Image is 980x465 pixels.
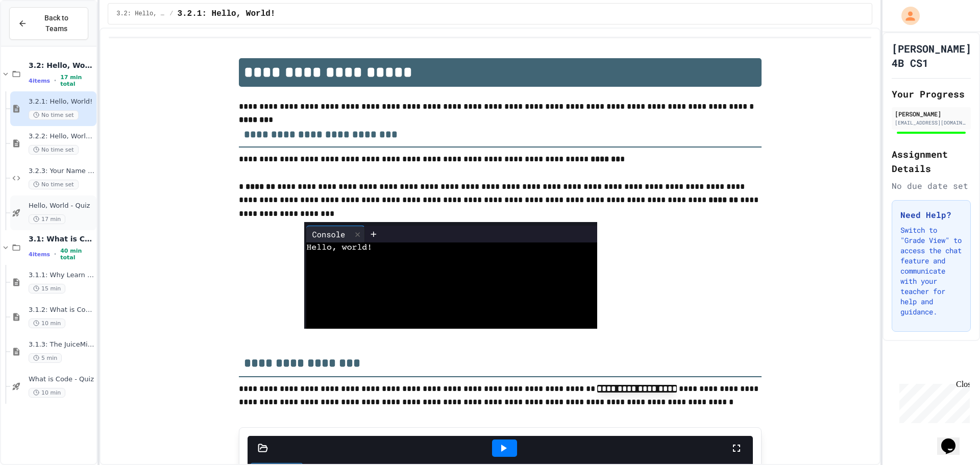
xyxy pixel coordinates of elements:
[900,225,962,317] p: Switch to "Grade View" to access the chat feature and communicate with your teacher for help and ...
[29,180,79,189] span: No time set
[33,13,80,34] span: Back to Teams
[29,340,94,349] span: 3.1.3: The JuiceMind IDE
[937,424,970,455] iframe: chat widget
[169,10,173,18] span: /
[60,248,94,261] span: 40 min total
[29,78,50,84] span: 4 items
[29,251,50,258] span: 4 items
[895,380,970,423] iframe: chat widget
[29,61,94,70] span: 3.2: Hello, World!
[892,41,971,70] h1: [PERSON_NAME] 4B CS1
[29,110,79,120] span: No time set
[892,180,971,192] div: No due date set
[892,87,971,101] h2: Your Progress
[895,119,968,127] div: [EMAIL_ADDRESS][DOMAIN_NAME]
[29,97,94,106] span: 3.2.1: Hello, World!
[29,375,94,384] span: What is Code - Quiz
[29,202,94,210] span: Hello, World - Quiz
[29,271,94,280] span: 3.1.1: Why Learn to Program?
[9,7,88,40] button: Back to Teams
[29,353,62,363] span: 5 min
[895,109,968,118] div: [PERSON_NAME]
[29,214,65,224] span: 17 min
[29,284,65,293] span: 15 min
[29,388,65,398] span: 10 min
[54,250,56,258] span: •
[60,74,94,87] span: 17 min total
[892,147,971,176] h2: Assignment Details
[29,132,94,141] span: 3.2.2: Hello, World! - Review
[4,4,70,65] div: Chat with us now!Close
[29,306,94,314] span: 3.1.2: What is Code?
[116,10,165,18] span: 3.2: Hello, World!
[54,77,56,85] span: •
[900,209,962,221] h3: Need Help?
[891,4,922,28] div: My Account
[29,319,65,328] span: 10 min
[177,8,275,20] span: 3.2.1: Hello, World!
[29,234,94,243] span: 3.1: What is Code?
[29,167,94,176] span: 3.2.3: Your Name and Favorite Movie
[29,145,79,155] span: No time set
